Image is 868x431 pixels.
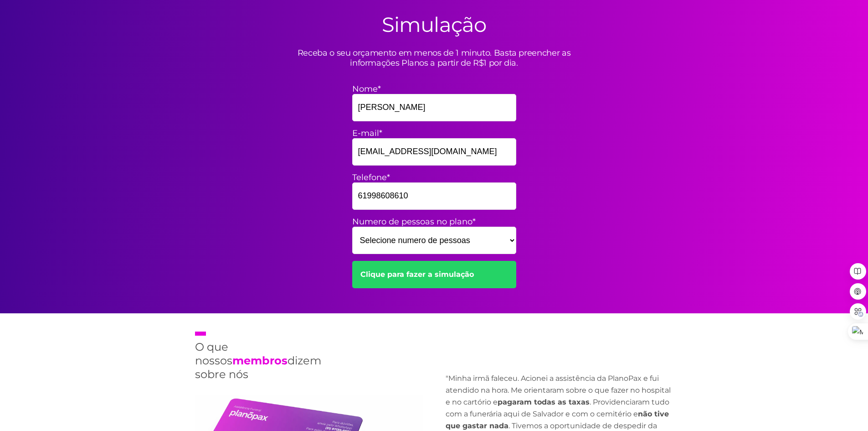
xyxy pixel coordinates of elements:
label: E-mail* [352,128,516,138]
p: Receba o seu orçamento em menos de 1 minuto. Basta preencher as informações Planos a partir de R$... [275,48,594,68]
h2: O que nossos dizem sobre nós [195,332,316,381]
a: Clique para fazer a simulação [352,261,516,288]
strong: pagaram todas as taxas [498,398,590,406]
strong: membros [232,354,288,367]
h2: Simulação [382,12,486,37]
label: Numero de pessoas no plano* [352,217,516,227]
label: Telefone* [352,172,516,182]
label: Nome* [352,84,516,94]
